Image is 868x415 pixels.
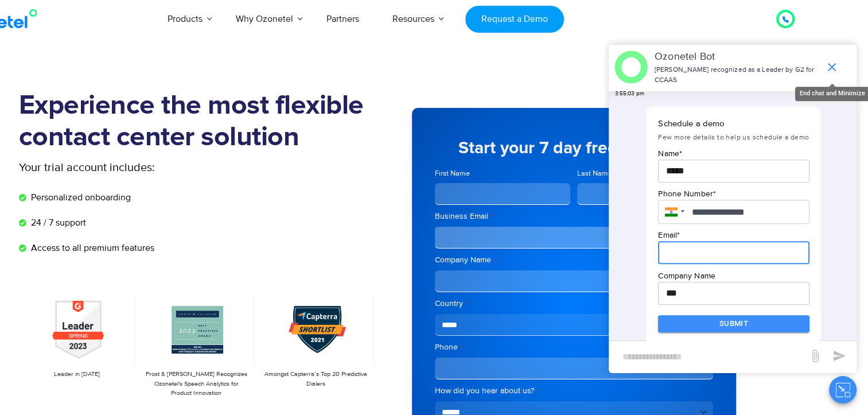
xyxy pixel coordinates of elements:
[658,118,809,131] p: Schedule a demo
[658,200,688,224] div: India: + 91
[263,370,368,389] p: Amongst Capterra’s Top 20 Predictive Dialers
[435,342,713,353] label: Phone
[614,51,648,84] img: header
[615,90,644,98] span: 3:55:03 pm
[28,241,154,255] span: Access to all premium features
[658,229,809,241] p: Email *
[829,376,857,404] button: Close chat
[435,139,713,157] h5: Start your 7 day free trial now
[658,315,809,333] button: Submit
[820,56,843,79] span: end chat or minimize
[19,90,377,153] h1: Experience the most flexible contact center solution
[658,133,809,142] span: Few more details to help us schedule a demo
[614,347,803,367] div: new-msg-input
[435,385,713,397] label: How did you hear about us?
[25,370,129,379] p: Leader in [DATE]
[658,148,809,160] p: Name *
[465,6,563,33] a: Request a Demo
[658,270,809,282] p: Company Name
[28,216,86,230] span: 24 / 7 support
[655,49,819,65] p: Ozonetel Bot
[28,191,131,204] span: Personalized onboarding
[577,168,713,179] label: Last Name
[658,188,809,200] p: Phone Number *
[435,298,713,309] label: Country
[655,65,819,86] p: [PERSON_NAME] recognized as a Leader by G2 for CCAAS
[435,211,713,222] label: Business Email
[19,159,291,176] p: Your trial account includes:
[144,370,248,398] p: Frost & [PERSON_NAME] Recognizes Ozonetel's Speech Analytics for Product Innovation
[435,168,571,179] label: First Name
[435,254,713,266] label: Company Name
